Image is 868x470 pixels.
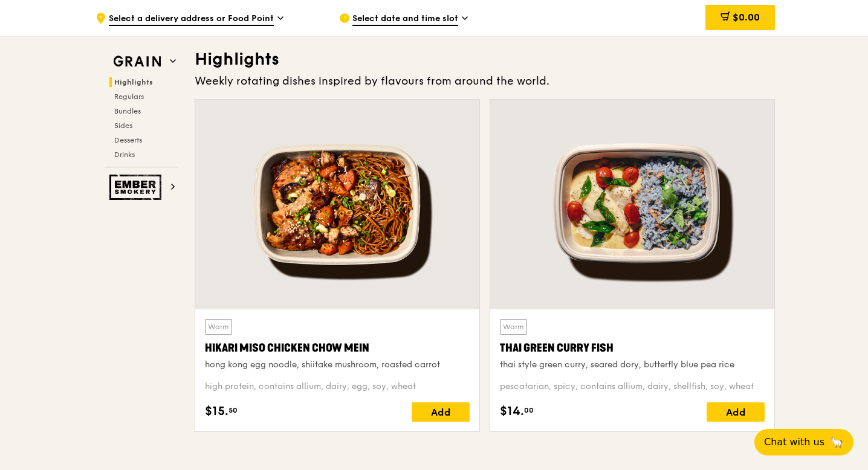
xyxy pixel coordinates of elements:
div: thai style green curry, seared dory, butterfly blue pea rice [500,359,765,371]
span: Regulars [114,92,144,101]
div: Add [412,402,470,422]
span: $14. [500,402,524,420]
span: $0.00 [733,11,760,23]
div: Add [707,402,765,422]
span: Highlights [114,78,153,86]
img: Ember Smokery web logo [109,175,165,200]
span: 00 [524,405,534,415]
div: Thai Green Curry Fish [500,340,765,356]
div: pescatarian, spicy, contains allium, dairy, shellfish, soy, wheat [500,381,765,393]
span: Drinks [114,150,135,159]
button: Chat with us🦙 [754,429,853,456]
span: 🦙 [829,435,844,449]
div: Weekly rotating dishes inspired by flavours from around the world. [195,72,775,89]
img: Grain web logo [109,51,165,72]
span: Sides [114,121,132,130]
span: Select a delivery address or Food Point [109,13,274,26]
span: 50 [228,405,238,415]
div: Warm [205,319,232,335]
span: Select date and time slot [352,13,458,26]
div: hong kong egg noodle, shiitake mushroom, roasted carrot [205,359,470,371]
span: Desserts [114,136,142,144]
span: $15. [205,402,228,420]
h3: Highlights [195,48,775,70]
div: high protein, contains allium, dairy, egg, soy, wheat [205,381,470,393]
div: Warm [500,319,527,335]
span: Chat with us [764,435,824,449]
div: Hikari Miso Chicken Chow Mein [205,340,470,356]
span: Bundles [114,107,141,115]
